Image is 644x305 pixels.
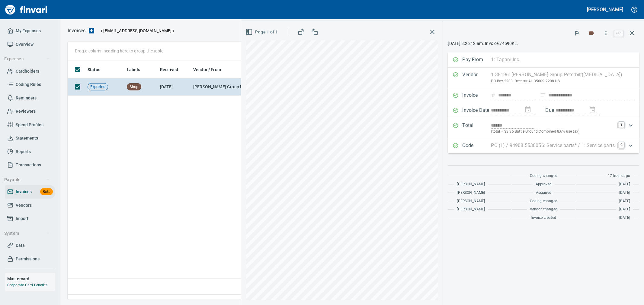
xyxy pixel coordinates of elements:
a: Corporate Card Benefits [7,283,47,287]
span: Approved [536,181,552,187]
span: Reminders [16,94,37,102]
p: PO (1) / 94908.5530056: Service parts* / 1: Service parts [491,142,615,149]
span: Beta [40,188,53,195]
span: Reports [16,148,31,156]
span: System [4,230,50,237]
a: C [618,142,624,148]
span: Transactions [16,161,41,169]
span: Exported [88,84,108,90]
span: Page 1 of 1 [247,28,278,36]
div: Expand [448,118,639,138]
p: Total [462,122,491,135]
span: Statements [16,134,38,142]
span: Close invoice [613,26,639,40]
span: Vendors [16,202,32,209]
div: Expand [448,138,639,153]
a: Transactions [5,158,55,172]
span: 17 hours ago [608,173,630,179]
span: [DATE] [619,198,630,204]
a: esc [614,30,623,37]
a: Overview [5,38,55,51]
button: [PERSON_NAME] [585,5,625,14]
span: [PERSON_NAME] [457,198,485,204]
span: [PERSON_NAME] [457,206,485,212]
span: Status [88,66,108,73]
button: System [2,228,52,239]
a: Cardholders [5,64,55,78]
span: [DATE] [619,206,630,212]
span: Coding Rules [16,81,41,88]
a: Vendors [5,199,55,212]
span: [DATE] [619,215,630,221]
a: Data [5,239,55,252]
span: [DATE] [619,190,630,196]
span: [DATE] [619,181,630,187]
span: Expenses [4,55,50,63]
button: Flag [570,27,584,40]
a: InvoicesBeta [5,185,55,199]
h6: Mastercard [7,275,55,282]
span: Assigned [536,190,551,196]
span: Cardholders [16,68,39,75]
nav: breadcrumb [68,27,85,34]
p: [DATE] 8:26:12 am. Invoice 74590KL. [448,40,639,46]
a: Statements [5,131,55,145]
span: Import [16,215,28,222]
a: Coding Rules [5,78,55,91]
span: Data [16,242,25,249]
span: Received [160,66,186,73]
span: Coding changed [530,173,557,179]
img: Finvari [4,2,49,17]
span: Reviewers [16,108,36,115]
span: Invoice created [531,215,556,221]
button: Labels [585,27,598,40]
a: Reminders [5,91,55,105]
span: Overview [16,41,34,48]
button: Upload an Invoice [85,27,98,34]
p: Invoices [68,27,85,34]
span: Invoices [16,188,32,196]
button: Page 1 of 1 [244,27,280,38]
span: Payable [4,176,50,184]
span: Status [88,66,100,73]
td: [PERSON_NAME] Group Peterbilt([MEDICAL_DATA]) (1-38196) [191,78,251,96]
span: [PERSON_NAME] [457,181,485,187]
span: Coding changed [530,198,557,204]
span: Vendor / From [193,66,229,73]
a: T [618,122,624,128]
span: [EMAIL_ADDRESS][DOMAIN_NAME] [103,28,172,34]
p: Code [462,142,491,150]
span: Vendor changed [530,206,557,212]
button: Payable [2,174,52,185]
span: Shop [127,84,141,90]
span: Received [160,66,178,73]
p: (total + $3.36 Battle Ground Combined 8.6% use tax) [491,129,615,135]
button: Expenses [2,53,52,64]
button: More [599,27,613,40]
span: Labels [127,66,140,73]
span: Labels [127,66,148,73]
span: [PERSON_NAME] [457,190,485,196]
a: My Expenses [5,24,55,38]
span: My Expenses [16,27,41,35]
td: [DATE] [158,78,191,96]
a: Import [5,212,55,225]
p: ( ) [98,28,174,34]
a: Permissions [5,252,55,266]
span: Vendor / From [193,66,221,73]
p: Drag a column heading here to group the table [75,48,163,54]
h5: [PERSON_NAME] [587,6,623,13]
span: Permissions [16,255,40,263]
span: Spend Profiles [16,121,43,129]
a: Reviewers [5,105,55,118]
a: Spend Profiles [5,118,55,132]
a: Reports [5,145,55,159]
